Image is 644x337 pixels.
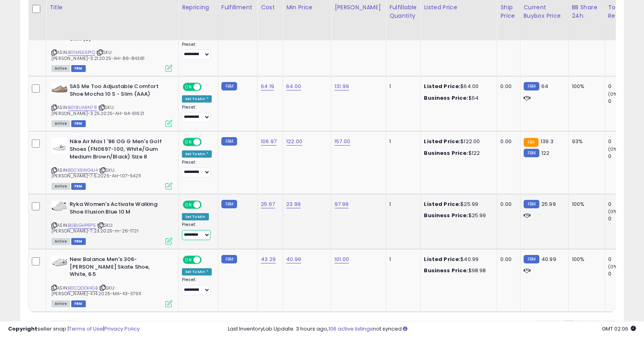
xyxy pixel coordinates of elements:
div: $40.99 [424,256,491,263]
div: Current Buybox Price [524,3,565,20]
a: B0CX6WG4J4 [68,167,98,174]
small: FBM [524,200,539,208]
div: Repricing [182,3,215,12]
div: Preset: [182,160,212,178]
span: ON [184,84,194,90]
span: | SKU: [PERSON_NAME]-4.14.2025-MA-43-37911 [52,285,141,297]
span: 40.99 [541,255,556,263]
span: ON [184,257,194,263]
a: B0BLGHPRP5 [68,222,96,229]
b: Nike Air Max 1 '86 OG G Men's Golf Shoes (FN0697-100, White/Gum Medium Brown/Black) Size 8 [70,138,167,162]
span: All listings currently available for purchase on Amazon [52,183,70,190]
div: Ship Price [500,3,516,20]
a: 122.00 [286,138,302,146]
a: 1 [563,321,575,334]
img: 41Na0WYZpSL._SL40_.jpg [52,201,68,211]
div: Last InventoryLab Update: 3 hours ago, not synced. [228,325,636,333]
div: 0 [608,201,641,208]
div: 93% [572,138,599,145]
small: FBM [221,137,237,146]
span: 25.99 [541,200,556,208]
div: $25.99 [424,201,491,208]
div: 100% [572,201,599,208]
div: Preset: [182,105,212,123]
span: FBM [71,238,86,245]
span: All listings currently available for purchase on Amazon [52,300,70,307]
div: ASIN: [52,201,172,244]
div: BB Share 24h. [572,3,601,20]
b: Ryka Women's Activate Walking Shoe Illusion Blue 10 M [70,201,167,218]
div: $122.00 [424,138,491,145]
small: (0%) [608,91,619,97]
span: | SKU: [PERSON_NAME]-7.23.2025-rn-26-1721 [52,222,138,234]
b: Listed Price: [424,200,460,208]
a: 106 active listings [328,325,373,333]
div: $122 [424,150,491,157]
span: 2025-09-13 02:06 GMT [602,325,636,333]
a: 2 [575,321,588,334]
span: FBM [71,65,86,72]
a: Privacy Policy [104,325,140,333]
div: Preset: [182,277,212,295]
a: Terms of Use [69,325,103,333]
span: | SKU: [PERSON_NAME]-7.5.2025-AH-107-54211 [52,167,141,179]
a: 101.00 [334,255,349,263]
div: 100% [572,256,599,263]
small: FBM [524,255,539,263]
div: 1 [389,138,414,145]
small: FBM [524,149,539,157]
a: 106.97 [261,138,277,146]
small: FBM [524,82,539,90]
div: Set To Min * [182,268,212,275]
span: OFF [200,84,213,90]
span: 122 [541,149,549,157]
span: | SKU: [PERSON_NAME]-3.21.2025-AH-86-84381 [52,49,144,61]
div: Fulfillable Quantity [389,3,417,20]
div: 0 [608,83,641,90]
small: FBM [221,200,237,208]
span: FBM [71,300,86,307]
small: (0%) [608,146,619,152]
small: FBM [221,255,237,263]
span: OFF [200,201,213,208]
div: 0 [608,138,641,145]
span: All listings currently available for purchase on Amazon [52,120,70,127]
img: 219qqMrNOqL._SL40_.jpg [52,138,68,154]
div: seller snap | | [8,325,140,333]
div: ASIN: [52,138,172,189]
a: 25.67 [261,200,275,208]
b: Listed Price: [424,82,460,90]
a: 23.99 [286,200,301,208]
div: Min Price [286,3,328,12]
span: OFF [200,139,213,146]
div: 0 [608,256,641,263]
div: $98.98 [424,267,491,274]
span: FBM [71,120,86,127]
div: ASIN: [52,256,172,306]
div: 0 [608,215,641,222]
a: 40.99 [286,255,301,263]
b: Listed Price: [424,138,460,145]
div: 0 [608,153,641,160]
div: Set To Min [182,213,209,220]
span: ON [184,201,194,208]
div: 1 [389,256,414,263]
a: B018UA8N78 [68,104,97,111]
b: Listed Price: [424,255,460,263]
small: (0%) [608,263,619,270]
strong: Copyright [8,325,37,333]
div: Set To Min * [182,150,212,158]
span: FBM [71,183,86,190]
div: [PERSON_NAME] [334,3,382,12]
div: 0.00 [500,83,514,90]
div: Title [50,3,175,12]
img: 31SarL5nYXL._SL40_.jpg [52,83,68,95]
span: All listings currently available for purchase on Amazon [52,65,70,72]
div: Fulfillment [221,3,254,12]
div: 1 [389,83,414,90]
div: 0.00 [500,201,514,208]
small: FBA [524,138,539,147]
a: 64.00 [286,82,301,90]
span: All listings currently available for purchase on Amazon [52,238,70,245]
a: 97.99 [334,200,349,208]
